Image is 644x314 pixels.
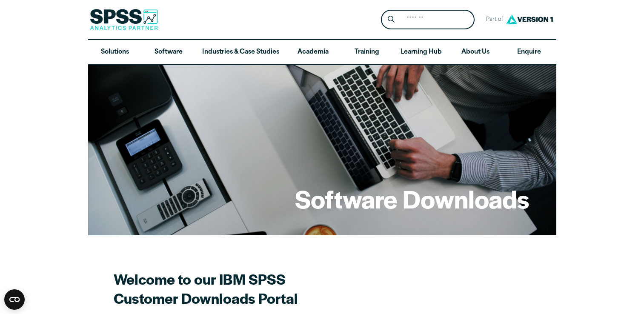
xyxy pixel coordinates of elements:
[481,14,504,26] span: Part of
[381,10,475,30] form: Site Header Search Form
[4,289,25,310] button: Open CMP widget
[394,40,449,65] a: Learning Hub
[88,40,142,65] a: Solutions
[383,12,399,28] button: Search magnifying glass icon
[295,182,529,215] h1: Software Downloads
[114,269,412,308] h2: Welcome to our IBM SPSS Customer Downloads Portal
[504,11,555,27] img: Version1 Logo
[502,40,556,65] a: Enquire
[195,40,286,65] a: Industries & Case Studies
[340,40,393,65] a: Training
[388,16,395,23] svg: Search magnifying glass icon
[90,9,158,30] img: SPSS Analytics Partner
[88,40,556,65] nav: Desktop version of site main menu
[286,40,340,65] a: Academia
[449,40,502,65] a: About Us
[142,40,195,65] a: Software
